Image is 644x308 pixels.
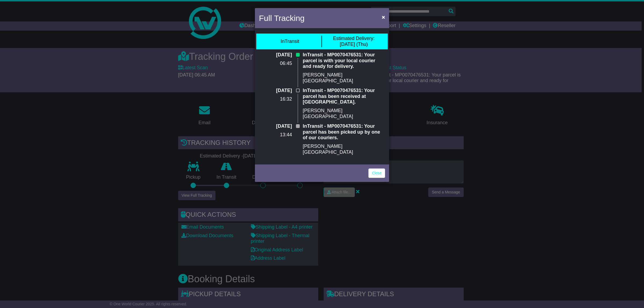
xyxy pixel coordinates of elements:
p: InTransit - MP0070476531: Your parcel is with your local courier and ready for delivery. [303,52,385,69]
p: [PERSON_NAME][GEOGRAPHIC_DATA] [303,144,385,155]
p: InTransit - MP0070476531: Your parcel has been picked up by one of our couriers. [303,123,385,141]
p: [DATE] [259,88,292,94]
p: [PERSON_NAME][GEOGRAPHIC_DATA] [303,72,385,84]
button: Close [379,12,388,23]
p: [PERSON_NAME][GEOGRAPHIC_DATA] [303,108,385,119]
p: [DATE] [259,123,292,129]
span: Estimated Delivery: [333,36,375,41]
p: 16:32 [259,96,292,102]
p: [DATE] [259,52,292,58]
p: 06:45 [259,61,292,67]
span: × [382,14,385,20]
a: Close [368,168,385,178]
h4: Full Tracking [259,12,305,24]
p: InTransit - MP0070476531: Your parcel has been received at [GEOGRAPHIC_DATA]. [303,88,385,105]
div: [DATE] (Thu) [333,36,375,47]
div: InTransit [281,39,299,45]
p: 13:44 [259,132,292,138]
